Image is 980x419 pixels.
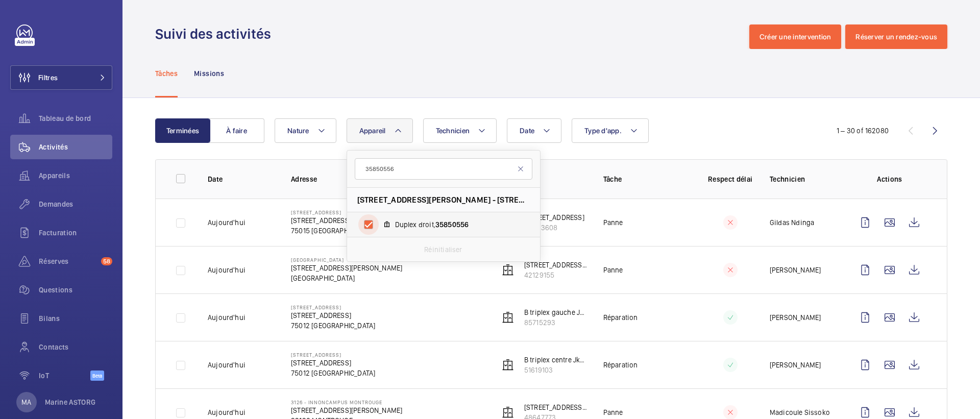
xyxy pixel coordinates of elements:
[208,312,246,323] p: Aujourd'hui
[291,310,375,321] p: [STREET_ADDRESS]
[155,24,277,43] h1: Suivi des activités
[194,68,224,79] p: Missions
[502,264,514,276] img: elevator.svg
[770,312,821,323] p: [PERSON_NAME]
[21,397,31,407] p: MA
[502,359,514,371] img: elevator.svg
[291,174,483,184] p: Adresse
[291,405,402,415] p: [STREET_ADDRESS][PERSON_NAME]
[524,402,587,412] p: [STREET_ADDRESS][PERSON_NAME]
[101,257,112,265] span: 58
[603,217,623,228] p: Panne
[287,127,309,135] span: Nature
[524,270,587,280] p: 42129155
[291,263,402,273] p: [STREET_ADDRESS][PERSON_NAME]
[499,174,587,184] p: Appareil
[584,127,622,135] span: Type d'app.
[291,358,375,368] p: [STREET_ADDRESS]
[39,142,112,152] span: Activités
[291,257,402,263] p: [GEOGRAPHIC_DATA]
[524,223,584,233] p: 94653608
[155,68,178,79] p: Tâches
[770,407,830,417] p: Madicoule Sissoko
[39,285,112,295] span: Questions
[291,321,375,331] p: 75012 [GEOGRAPHIC_DATA]
[436,127,470,135] span: Technicien
[359,127,386,135] span: Appareil
[524,365,587,375] p: 51619103
[291,209,375,215] p: [STREET_ADDRESS]
[291,273,402,283] p: [GEOGRAPHIC_DATA]
[603,360,638,370] p: Réparation
[291,399,402,405] p: 3126 - INNONCAMPUS MONTROUGE
[90,371,104,381] span: Beta
[770,265,821,275] p: [PERSON_NAME]
[770,217,814,228] p: Gildas Ndinga
[770,174,837,184] p: Technicien
[275,118,336,143] button: Nature
[291,368,375,378] p: 75012 [GEOGRAPHIC_DATA]
[208,407,246,417] p: Aujourd'hui
[39,371,90,381] span: IoT
[39,342,112,352] span: Contacts
[853,174,926,184] p: Actions
[423,118,497,143] button: Technicien
[524,355,587,365] p: B triplex centre Jk666
[770,360,821,370] p: [PERSON_NAME]
[524,307,587,317] p: B triplex gauche Jk665
[39,113,112,124] span: Tableau de bord
[291,352,375,358] p: [STREET_ADDRESS]
[524,260,587,270] p: [STREET_ADDRESS][PERSON_NAME]
[155,118,210,143] button: Terminées
[520,127,534,135] span: Date
[355,158,532,180] input: Chercher par appareil ou adresse
[39,228,112,238] span: Facturation
[291,226,375,236] p: 75015 [GEOGRAPHIC_DATA]
[209,118,264,143] button: À faire
[603,265,623,275] p: Panne
[749,24,842,49] button: Créer une intervention
[603,407,623,417] p: Panne
[347,118,413,143] button: Appareil
[435,220,469,229] span: 35850556
[291,304,375,310] p: [STREET_ADDRESS]
[603,312,638,323] p: Réparation
[208,360,246,370] p: Aujourd'hui
[39,256,97,266] span: Réserves
[845,24,947,49] button: Réserver un rendez-vous
[424,244,462,255] p: Réinitialiser
[208,265,246,275] p: Aujourd'hui
[524,212,584,223] p: [STREET_ADDRESS]
[45,397,96,407] p: Marine ASTORG
[603,174,691,184] p: Tâche
[524,317,587,328] p: 85715293
[39,313,112,324] span: Bilans
[707,174,753,184] p: Respect délai
[507,118,561,143] button: Date
[208,174,275,184] p: Date
[39,199,112,209] span: Demandes
[502,406,514,418] img: elevator.svg
[837,126,889,136] div: 1 – 30 of 162080
[291,215,375,226] p: [STREET_ADDRESS]
[38,72,58,83] span: Filtres
[208,217,246,228] p: Aujourd'hui
[39,170,112,181] span: Appareils
[572,118,649,143] button: Type d'app.
[502,311,514,324] img: elevator.svg
[357,194,530,205] span: [STREET_ADDRESS][PERSON_NAME] - [STREET_ADDRESS][PERSON_NAME]
[10,65,112,90] button: Filtres
[395,219,513,230] span: Duplex droit,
